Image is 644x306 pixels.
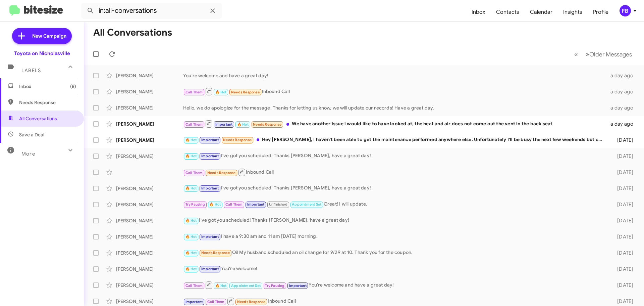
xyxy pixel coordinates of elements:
div: I've got you scheduled! Thanks [PERSON_NAME], have a great day! [183,152,606,160]
span: Needs Response [253,122,281,127]
span: 🔥 Hot [185,234,197,239]
button: FB [614,5,637,16]
div: You're welcome and have a great day! [183,281,606,289]
a: New Campaign [12,28,72,44]
div: [PERSON_NAME] [116,185,183,192]
span: Important [185,300,203,304]
span: Needs Response [19,99,76,106]
span: 🔥 Hot [185,138,197,142]
span: Appointment Set [292,202,321,207]
div: [DATE] [606,153,639,160]
div: [DATE] [606,298,639,305]
div: a day ago [606,104,639,111]
a: Contacts [491,2,525,22]
div: [DATE] [606,250,639,256]
div: [DATE] [606,185,639,192]
div: [DATE] [606,169,639,176]
span: Important [201,138,219,142]
span: Needs Response [231,90,260,94]
span: Important [201,154,219,158]
span: » [586,50,589,58]
span: Try Pausing [185,202,205,207]
div: [PERSON_NAME] [116,217,183,224]
div: Great! I will update. [183,201,606,208]
span: Call Them [185,283,203,288]
a: Profile [588,2,614,22]
button: Next [582,47,636,61]
div: [DATE] [606,201,639,208]
div: [PERSON_NAME] [116,266,183,272]
div: [DATE] [606,266,639,272]
div: [PERSON_NAME] [116,282,183,289]
h1: All Conversations [93,27,172,38]
a: Insights [558,2,588,22]
span: Important [201,186,219,190]
div: Hello, we do apologize for the message. Thanks for letting us know, we will update our records! H... [183,104,606,111]
div: [PERSON_NAME] [116,137,183,143]
span: Call Them [185,171,203,175]
span: (8) [70,83,76,90]
button: Previous [570,47,582,61]
span: Important [201,234,219,239]
a: Calendar [525,2,558,22]
span: Call Them [185,90,203,94]
input: Search [81,3,222,19]
div: [PERSON_NAME] [116,88,183,95]
span: 🔥 Hot [185,218,197,223]
span: More [21,151,35,157]
div: [PERSON_NAME] [116,250,183,256]
div: [DATE] [606,217,639,224]
span: Needs Response [207,171,236,175]
span: Needs Response [237,300,266,304]
div: [PERSON_NAME] [116,121,183,127]
div: Toyota on Nicholasville [14,50,70,57]
span: 🔥 Hot [185,186,197,190]
a: Inbox [466,2,491,22]
div: [PERSON_NAME] [116,233,183,240]
span: Needs Response [223,138,252,142]
span: 🔥 Hot [209,202,221,207]
div: a day ago [606,121,639,127]
div: [DATE] [606,137,639,143]
span: Needs Response [201,251,230,255]
span: Important [201,267,219,271]
span: Inbox [19,83,76,90]
span: Appointment Set [231,283,261,288]
div: You're welcome and have a great day! [183,72,606,79]
span: Try Pausing [265,283,284,288]
span: 🔥 Hot [185,251,197,255]
div: Inbound Call [183,297,606,305]
div: [PERSON_NAME] [116,153,183,160]
div: [DATE] [606,282,639,289]
span: 🔥 Hot [185,267,197,271]
div: a day ago [606,72,639,79]
span: Call Them [207,300,225,304]
span: Older Messages [589,51,632,58]
div: [PERSON_NAME] [116,72,183,79]
div: Hey [PERSON_NAME], I haven't been able to get the maintenance performed anywhere else. Unfortunat... [183,136,606,144]
span: All Conversations [19,115,57,122]
span: Important [247,202,265,207]
div: [PERSON_NAME] [116,298,183,305]
span: 🔥 Hot [215,283,227,288]
nav: Page navigation example [571,47,636,61]
span: 🔥 Hot [215,90,227,94]
div: [DATE] [606,233,639,240]
span: 🔥 Hot [185,154,197,158]
div: I've got you scheduled! Thanks [PERSON_NAME], have a great day! [183,184,606,192]
span: Unfinished [269,202,287,207]
div: FB [620,5,631,16]
span: Important [215,122,233,127]
div: I have a 9:30 am and 11 am [DATE] morning. [183,233,606,241]
div: Oil My husband scheduled an oil change for 9/29 at 10. Thank you for the coupon. [183,249,606,257]
span: New Campaign [32,33,66,39]
div: I've got you scheduled! Thanks [PERSON_NAME], have a great day! [183,217,606,224]
div: We have another issue i would like to have looked at, the heat and air does not come out the vent... [183,120,606,128]
span: Save a Deal [19,131,44,138]
span: Call Them [185,122,203,127]
div: [PERSON_NAME] [116,201,183,208]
